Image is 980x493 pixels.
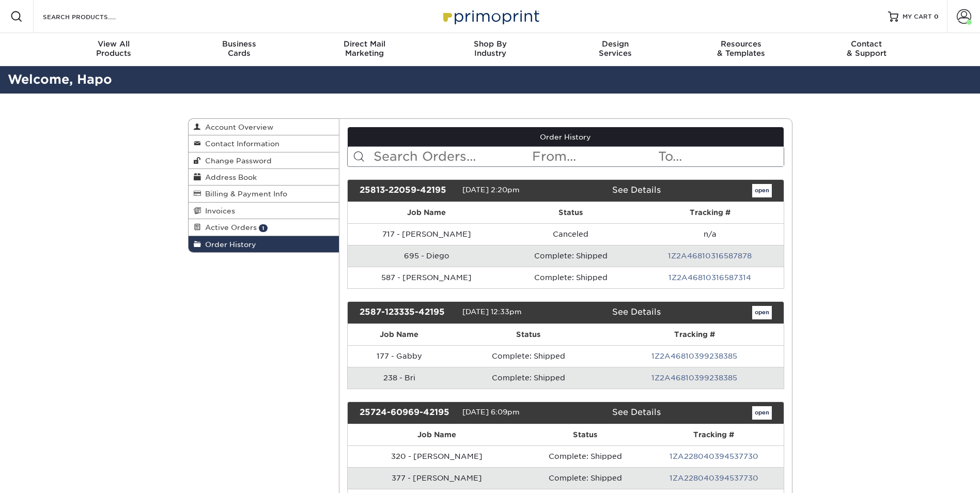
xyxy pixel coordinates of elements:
[348,367,451,389] td: 238 - Bri
[678,39,804,58] div: & Templates
[505,245,636,267] td: Complete: Shipped
[427,39,553,58] div: Industry
[752,184,772,197] a: open
[201,190,287,198] span: Billing & Payment Info
[451,345,606,367] td: Complete: Shipped
[176,33,302,66] a: BusinessCards
[42,10,143,23] input: SEARCH PRODUCTS.....
[189,186,339,202] a: Billing & Payment Info
[189,219,339,236] a: Active Orders 1
[752,306,772,319] a: open
[668,252,752,260] a: 1Z2A46810316587878
[678,33,804,66] a: Resources& Templates
[189,119,339,135] a: Account Overview
[804,39,929,58] div: & Support
[657,147,783,166] input: To...
[612,407,661,417] a: See Details
[526,467,644,489] td: Complete: Shipped
[531,147,657,166] input: From...
[176,39,302,49] span: Business
[348,245,505,267] td: 695 - Diego
[553,39,678,49] span: Design
[348,267,505,288] td: 587 - [PERSON_NAME]
[439,5,542,27] img: Primoprint
[752,406,772,420] a: open
[348,345,451,367] td: 177 - Gabby
[348,202,505,223] th: Job Name
[636,223,784,245] td: n/a
[348,324,451,345] th: Job Name
[668,273,751,282] a: 1Z2A46810316587314
[427,33,553,66] a: Shop ByIndustry
[427,39,553,49] span: Shop By
[678,39,804,49] span: Resources
[505,202,636,223] th: Status
[612,307,661,317] a: See Details
[462,186,520,194] span: [DATE] 2:20pm
[462,408,520,416] span: [DATE] 6:09pm
[553,39,678,58] div: Services
[451,367,606,389] td: Complete: Shipped
[352,184,462,197] div: 25813-22059-42195
[189,236,339,252] a: Order History
[651,352,737,360] a: 1Z2A46810399238385
[348,445,526,467] td: 320 - [PERSON_NAME]
[352,406,462,420] div: 25724-60969-42195
[189,169,339,186] a: Address Book
[526,445,644,467] td: Complete: Shipped
[934,13,939,20] span: 0
[176,39,302,58] div: Cards
[201,157,272,165] span: Change Password
[505,267,636,288] td: Complete: Shipped
[348,223,505,245] td: 717 - [PERSON_NAME]
[804,39,929,49] span: Contact
[348,424,526,445] th: Job Name
[451,324,606,345] th: Status
[51,33,177,66] a: View AllProducts
[201,223,257,232] span: Active Orders
[352,306,462,319] div: 2587-123335-42195
[201,240,256,249] span: Order History
[462,307,522,316] span: [DATE] 12:33pm
[553,33,678,66] a: DesignServices
[201,123,273,131] span: Account Overview
[201,140,279,148] span: Contact Information
[189,152,339,169] a: Change Password
[302,39,427,49] span: Direct Mail
[189,135,339,152] a: Contact Information
[903,12,932,21] span: MY CART
[636,202,784,223] th: Tracking #
[348,127,784,147] a: Order History
[201,173,257,181] span: Address Book
[670,474,758,482] a: 1ZA228040394537730
[302,39,427,58] div: Marketing
[302,33,427,66] a: Direct MailMarketing
[372,147,531,166] input: Search Orders...
[51,39,177,58] div: Products
[505,223,636,245] td: Canceled
[201,207,235,215] span: Invoices
[348,467,526,489] td: 377 - [PERSON_NAME]
[526,424,644,445] th: Status
[651,374,737,382] a: 1Z2A46810399238385
[804,33,929,66] a: Contact& Support
[259,224,268,232] span: 1
[51,39,177,49] span: View All
[644,424,784,445] th: Tracking #
[605,324,783,345] th: Tracking #
[612,185,661,195] a: See Details
[189,203,339,219] a: Invoices
[670,452,758,460] a: 1ZA228040394537730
